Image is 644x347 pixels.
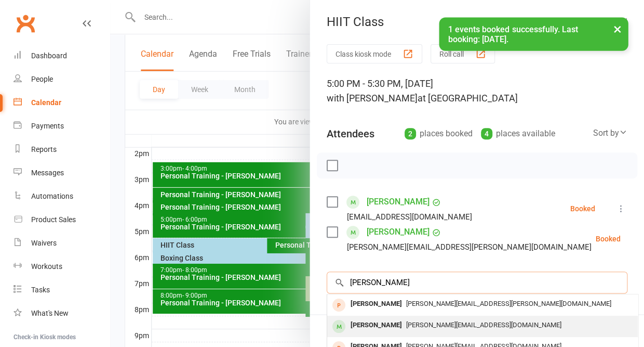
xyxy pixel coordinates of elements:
[346,318,406,333] div: [PERSON_NAME]
[593,126,627,140] div: Sort by
[310,15,644,29] div: HIIT Class
[347,240,592,254] div: [PERSON_NAME][EMAIL_ADDRESS][PERSON_NAME][DOMAIN_NAME]
[14,208,110,232] a: Product Sales
[31,262,62,271] div: Workouts
[405,128,416,139] div: 2
[327,93,418,104] span: with [PERSON_NAME]
[14,114,110,138] a: Payments
[327,76,627,106] div: 5:00 PM - 5:30 PM, [DATE]
[31,286,50,294] div: Tasks
[608,18,626,40] button: ×
[596,235,621,242] div: Booked
[31,215,76,224] div: Product Sales
[14,185,110,208] a: Automations
[14,255,110,278] a: Workouts
[406,321,561,329] span: [PERSON_NAME][EMAIL_ADDRESS][DOMAIN_NAME]
[14,44,110,68] a: Dashboard
[14,138,110,161] a: Reports
[405,126,473,141] div: places booked
[12,10,38,36] a: Clubworx
[327,272,627,293] input: Search to add attendees
[14,278,110,302] a: Tasks
[14,302,110,325] a: What's New
[327,126,374,141] div: Attendees
[14,68,110,91] a: People
[346,297,406,312] div: [PERSON_NAME]
[14,91,110,114] a: Calendar
[418,93,518,104] span: at [GEOGRAPHIC_DATA]
[347,210,472,224] div: [EMAIL_ADDRESS][DOMAIN_NAME]
[14,161,110,185] a: Messages
[31,309,69,317] div: What's New
[332,299,345,312] div: prospect
[570,205,595,212] div: Booked
[31,75,53,83] div: People
[406,300,611,307] span: [PERSON_NAME][EMAIL_ADDRESS][PERSON_NAME][DOMAIN_NAME]
[31,145,57,153] div: Reports
[14,232,110,255] a: Waivers
[31,192,73,200] div: Automations
[367,194,430,210] a: [PERSON_NAME]
[367,224,430,240] a: [PERSON_NAME]
[31,122,64,130] div: Payments
[481,126,555,141] div: places available
[31,52,67,60] div: Dashboard
[31,169,64,177] div: Messages
[439,18,628,51] div: 1 events booked successfully. Last booking: [DATE].
[31,239,57,247] div: Waivers
[31,98,61,107] div: Calendar
[481,128,492,139] div: 4
[332,320,345,333] div: member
